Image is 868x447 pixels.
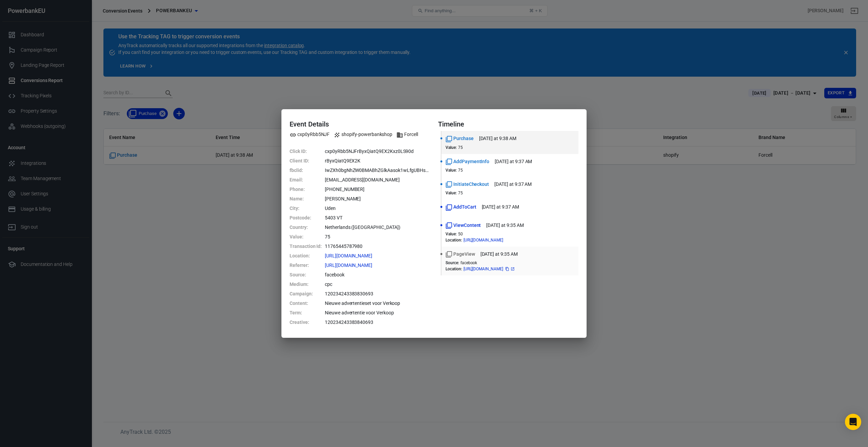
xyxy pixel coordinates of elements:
h4: Timeline [438,120,578,128]
dt: Transaction Id : [290,241,323,251]
dd: Netherlands (NL) [325,222,430,232]
span: Integration [334,131,392,138]
dd: 5403 VT [325,213,430,222]
dt: Referrer : [290,260,323,270]
dd: cxp0yRbb5NJFrByxQiatQ9EX2Kxz0LS90d [325,147,430,156]
dt: Value : [446,145,457,150]
a: Open in new tab [510,266,515,272]
span: 75 [458,145,463,150]
dt: Medium : [290,279,323,289]
dt: Location : [446,267,462,271]
dt: Country : [290,222,323,232]
dt: Value : [290,232,323,241]
h4: Event Details [290,120,430,128]
span: Property [290,131,330,138]
span: facebook [460,260,477,265]
time: 2025-09-24T09:35:31+02:00 [486,222,524,229]
time: 2025-09-24T09:38:07+02:00 [479,135,516,142]
span: Standard event name [446,158,489,165]
dt: Source : [290,270,323,279]
dt: Term : [290,308,323,317]
dd: Nieuwe advertentieset voor Verkoop [325,298,430,308]
span: https://powerbankeu.eu/products/forcell-f10k4-powerbank-10000mah-iphone-apple-watch-22-5w-pd?utm_... [463,267,515,271]
dt: Client ID : [290,156,323,166]
div: Open Intercom Messenger [845,414,861,430]
button: copy [505,266,510,272]
time: 2025-09-24T09:35:30+02:00 [480,251,518,258]
dd: https://powerbankeu.eu/products/forcell-f10k4-powerbank-10000mah-iphone-apple-watch-22-5w-pd?utm_... [325,251,430,260]
span: Standard event name [446,251,475,258]
dd: rByxQiatQ9EX2K [325,156,430,166]
span: https://powerbankeu.eu/products/forcell-f10k4-powerbank-10000mah-iphone-apple-watch-22-5w-pd?utm_... [463,238,515,242]
dt: Value : [446,232,457,236]
span: 50 [458,232,463,236]
dt: Email : [290,175,323,184]
span: 75 [458,168,463,173]
dd: IwZXh0bgNhZW0BMABhZGlkAasok1wLfgUBHs1xfsD8HVkd6XbJM9YIWcVsk_s_5JyrYBAd5Uds0PDI6fAWkUlHyqrTGVxj_ae... [325,166,430,175]
dd: cpc [325,279,430,289]
dt: Content : [290,298,323,308]
dd: facebook [325,270,430,279]
dd: Uden [325,203,430,213]
dt: Phone : [290,184,323,194]
dd: 11765445787980 [325,241,430,251]
dd: Nieuwe advertentie voor Verkoop [325,308,430,317]
dd: Susan Rietveld [325,194,430,203]
span: https://powerbankeu.eu/products/forcell-f10k4-powerbank-10000mah-iphone-apple-watch-22-5w-pd?utm_... [325,253,384,258]
dt: fbclid : [290,166,323,175]
dt: Name : [290,194,323,203]
dd: http://m.facebook.com/ [325,260,430,270]
dd: susanrietveld1980@icloud.com [325,175,430,184]
span: Standard event name [446,135,474,142]
dt: Location : [290,251,323,260]
dt: Campaign : [290,289,323,298]
dt: Creative : [290,317,323,327]
span: Standard event name [446,203,476,211]
dd: +310620546171 [325,184,430,194]
dt: Click ID : [290,147,323,156]
dd: 120234243383840693 [325,317,430,327]
span: Standard event name [446,222,481,229]
dt: Value : [446,168,457,173]
dt: City : [290,203,323,213]
time: 2025-09-24T09:37:43+02:00 [495,158,532,165]
span: Standard event name [446,181,489,188]
dd: 120234243383830693 [325,289,430,298]
span: http://m.facebook.com/ [325,263,384,268]
span: Brand name [396,131,418,138]
dt: Location : [446,238,462,242]
dt: Value : [446,191,457,195]
span: 75 [458,191,463,195]
time: 2025-09-24T09:37:08+02:00 [482,203,519,211]
dt: Source : [446,260,459,265]
time: 2025-09-24T09:37:36+02:00 [494,181,532,188]
dt: Postcode : [290,213,323,222]
dd: 75 [325,232,430,241]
